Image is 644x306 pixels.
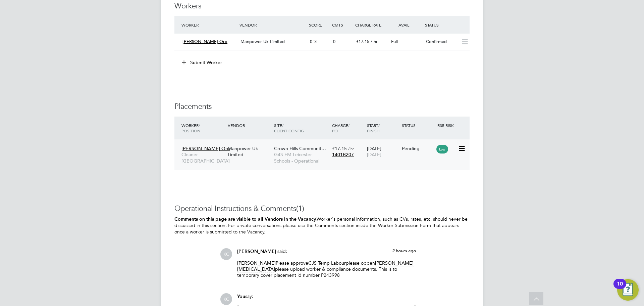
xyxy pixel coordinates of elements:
[402,145,433,151] div: Pending
[237,294,245,299] span: You
[237,260,414,272] span: [PERSON_NAME][MEDICAL_DATA]
[237,293,416,305] div: say:
[220,293,232,305] span: KC
[174,216,470,235] p: Worker's personal information, such as CVs, rates, etc, should never be discussed in this section...
[237,249,276,254] span: [PERSON_NAME]
[226,119,272,131] div: Vendor
[181,151,224,164] span: Cleaner - [GEOGRAPHIC_DATA]
[367,151,381,158] span: [DATE]
[308,260,346,266] span: CJS Temp Labour
[400,119,435,131] div: Status
[240,39,285,44] span: Manpower Uk Limited
[296,204,304,213] span: (1)
[617,279,639,301] button: Open Resource Center, 10 new notifications
[174,204,470,214] h3: Operational Instructions & Comments
[220,248,232,260] span: KC
[174,102,470,112] h3: Placements
[180,19,238,31] div: Worker
[435,119,458,131] div: IR35 Risk
[274,123,304,133] span: / Client Config
[332,145,347,151] span: £17.15
[174,1,470,11] h3: Workers
[177,57,227,68] button: Submit Worker
[392,248,416,254] span: 2 hours ago
[423,19,470,31] div: Status
[371,39,378,44] span: / hr
[333,39,335,44] span: 0
[365,142,400,161] div: [DATE]
[307,19,330,31] div: Score
[238,19,307,31] div: Vendor
[423,36,458,47] div: Confirmed
[237,260,276,266] span: [PERSON_NAME]
[332,151,354,158] span: 1401B207
[356,39,369,44] span: £17.15
[310,39,312,44] span: 0
[365,119,400,137] div: Start
[332,123,350,133] span: / PO
[436,145,448,154] span: Low
[237,260,416,278] p: Please approve please oppen please upload worker & compliance documents. This is to temporary cov...
[391,39,398,44] span: Full
[367,123,380,133] span: / Finish
[180,119,226,137] div: Worker
[272,119,330,137] div: Site
[274,151,329,164] span: G4S FM Leicester Schools - Operational
[226,142,272,161] div: Manpower Uk Limited
[181,123,200,133] span: / Position
[330,19,354,31] div: Cmts
[348,146,354,151] span: / hr
[181,145,230,151] span: [PERSON_NAME]-Oro
[180,142,470,147] a: [PERSON_NAME]-OroCleaner - [GEOGRAPHIC_DATA]Manpower Uk LimitedCrown Hills Communit…G4S FM Leices...
[274,145,326,151] span: Crown Hills Communit…
[388,19,423,31] div: Avail
[354,19,388,31] div: Charge Rate
[277,248,287,254] span: said:
[182,39,227,44] span: [PERSON_NAME]-Oro
[617,284,623,293] div: 10
[330,119,365,137] div: Charge
[174,216,317,222] b: Comments on this page are visible to all Vendors in the Vacancy.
